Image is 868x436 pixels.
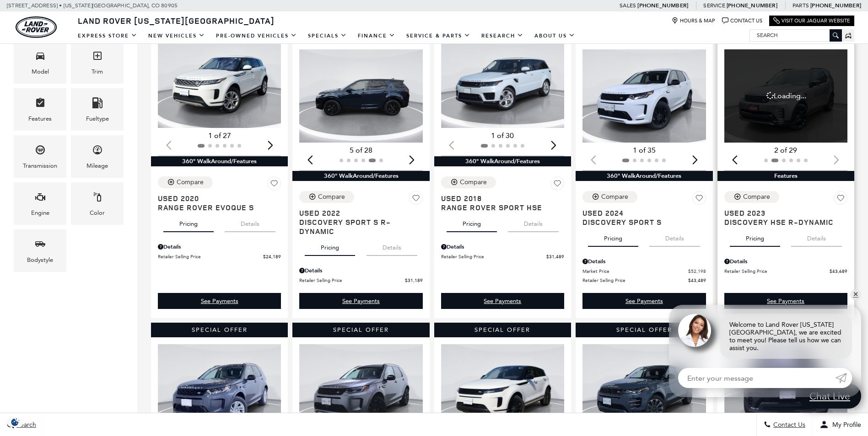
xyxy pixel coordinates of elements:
[78,15,275,26] span: Land Rover [US_STATE][GEOGRAPHIC_DATA]
[71,41,124,84] div: TrimTrim
[14,229,66,272] div: BodystyleBodystyle
[158,176,213,188] button: Compare Vehicle
[14,41,66,84] div: ModelModel
[582,277,706,284] a: Retailer Selling Price $43,489
[582,218,699,227] span: Discovery Sport S
[724,208,847,227] a: Used 2023Discovery HSE R-Dynamic
[158,253,281,260] a: Retailer Selling Price $24,189
[649,227,700,247] button: details tab
[71,88,124,131] div: FueltypeFueltype
[151,156,288,166] div: 360° WalkAround/Features
[766,91,806,101] span: Loading...
[743,193,770,201] div: Compare
[601,193,628,201] div: Compare
[299,49,424,143] div: 5 / 6
[72,28,143,44] a: EXPRESS STORE
[441,35,566,128] div: 1 / 2
[72,15,280,26] a: Land Rover [US_STATE][GEOGRAPHIC_DATA]
[703,2,725,9] span: Service
[724,293,847,309] a: See Payments
[264,135,276,155] div: Next slide
[441,293,564,309] div: undefined - Range Rover Sport HSE
[834,191,847,208] button: Save Vehicle
[71,182,124,225] div: ColorColor
[588,227,638,247] button: pricing tab
[299,266,422,275] div: Pricing Details - Discovery Sport S R-Dynamic
[27,255,53,265] div: Bodystyle
[582,208,699,218] span: Used 2024
[367,236,417,256] button: details tab
[7,2,178,9] a: [STREET_ADDRESS] • [US_STATE][GEOGRAPHIC_DATA], CO 80905
[163,212,214,232] button: pricing tab
[727,2,777,9] a: [PHONE_NUMBER]
[441,176,496,188] button: Compare Vehicle
[86,114,109,124] div: Fueltype
[724,218,841,227] span: Discovery HSE R-Dynamic
[406,149,418,170] div: Next slide
[441,253,564,260] a: Retailer Selling Price $31,489
[750,30,841,41] input: Search
[730,227,780,247] button: pricing tab
[35,95,46,114] span: Features
[299,277,422,284] a: Retailer Selling Price $31,189
[678,314,711,347] img: Agent profile photo
[441,194,557,203] span: Used 2018
[582,49,707,143] div: 1 / 2
[14,182,66,225] div: EngineEngine
[28,114,52,124] div: Features
[299,208,415,218] span: Used 2022
[447,212,497,232] button: pricing tab
[791,227,842,247] button: details tab
[546,253,564,260] span: $31,489
[72,28,581,44] nav: Main Navigation
[724,257,847,266] div: Pricing Details - Discovery HSE R-Dynamic
[692,191,706,208] button: Save Vehicle
[16,16,57,38] a: land-rover
[158,203,274,212] span: Range Rover Evoque S
[620,2,636,9] span: Sales
[793,2,809,9] span: Parts
[210,28,302,44] a: Pre-Owned Vehicles
[401,28,476,44] a: Service & Parts
[582,49,707,143] img: 2024 Land Rover Discovery Sport S 1
[810,2,861,9] a: [PHONE_NUMBER]
[836,368,852,388] a: Submit
[302,28,352,44] a: Specials
[158,293,281,309] div: undefined - Range Rover Evoque S
[441,131,564,141] div: 1 of 30
[71,135,124,178] div: MileageMileage
[508,212,559,232] button: details tab
[35,236,46,255] span: Bodystyle
[547,135,560,155] div: Next slide
[582,293,706,309] a: See Payments
[441,194,564,212] a: Used 2018Range Rover Sport HSE
[724,268,830,275] span: Retailer Selling Price
[5,417,26,427] div: Privacy Settings
[299,293,422,309] a: See Payments
[32,67,49,77] div: Model
[724,145,847,155] div: 2 of 29
[434,156,571,166] div: 360° WalkAround/Features
[299,208,422,236] a: Used 2022Discovery Sport S R-Dynamic
[35,189,46,208] span: Engine
[582,268,688,275] span: Market Price
[304,149,316,170] div: Previous slide
[158,194,281,212] a: Used 2020Range Rover Evoque S
[292,171,429,181] div: 360° WalkAround/Features
[434,323,571,337] div: Special Offer
[830,268,847,275] span: $43,689
[582,268,706,275] a: Market Price $52,198
[724,208,841,218] span: Used 2023
[299,277,404,284] span: Retailer Selling Price
[460,178,487,186] div: Compare
[717,171,854,181] div: Features
[829,421,861,429] span: My Profile
[771,421,805,429] span: Contact Us
[92,48,103,67] span: Trim
[529,28,581,44] a: About Us
[35,142,46,161] span: Transmission
[86,161,108,171] div: Mileage
[637,2,688,9] a: [PHONE_NUMBER]
[582,257,706,266] div: Pricing Details - Discovery Sport S
[729,149,741,170] div: Previous slide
